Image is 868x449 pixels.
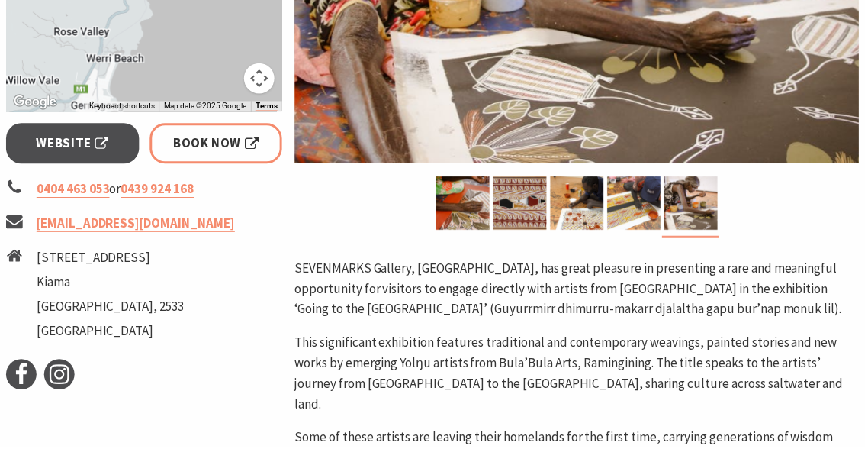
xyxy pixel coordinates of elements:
[37,322,185,343] li: [GEOGRAPHIC_DATA]
[609,177,663,231] img: Bula'bula Artist Johnny Malibirr creating one of his paintings
[37,215,236,233] a: [EMAIL_ADDRESS][DOMAIN_NAME]
[295,334,862,417] p: This significant exhibition features traditional and contemporary weavings, painted stories and n...
[438,177,491,231] img: Aboriginal artist Joy Borruwa sitting on the floor painting
[6,124,140,164] a: Website
[6,179,283,200] li: or
[174,134,260,154] span: Book Now
[121,181,194,199] a: 0439 924 168
[245,63,275,94] button: Map camera controls
[150,124,284,164] a: Book Now
[164,102,247,111] span: Map data ©2025 Google
[256,102,278,111] a: Terms (opens in new tab)
[37,248,185,269] li: [STREET_ADDRESS]
[667,177,720,231] img: Bula'bula artist Joy Borruwa Painting
[37,273,185,293] li: Kiama
[495,177,548,231] img: Aboriginal painting of a conch shell and oysters
[10,92,60,112] a: Click to see this area on Google Maps
[295,259,862,321] p: SEVENMARKS Gallery, [GEOGRAPHIC_DATA], has great pleasure in presenting a rare and meaningful opp...
[36,134,109,154] span: Website
[89,102,155,112] button: Keyboard shortcuts
[37,181,110,199] a: 0404 463 053
[552,177,606,231] img: Aboriginal artist Benjamin Bindiwul painting
[37,298,185,318] li: [GEOGRAPHIC_DATA], 2533
[10,92,60,112] img: Google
